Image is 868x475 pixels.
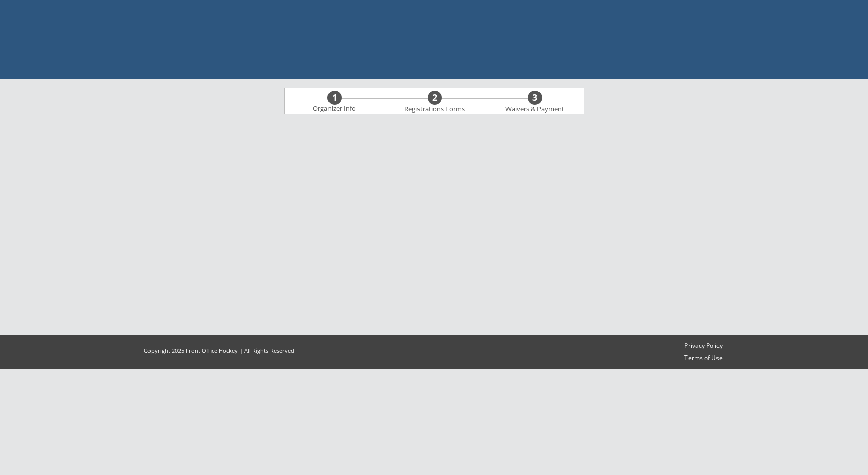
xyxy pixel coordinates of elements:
div: 2 [428,92,442,103]
a: Privacy Policy [680,342,727,350]
div: 3 [528,92,542,103]
div: Organizer Info [307,105,363,113]
div: Waivers & Payment [500,105,570,113]
div: Copyright 2025 Front Office Hockey | All Rights Reserved [134,347,304,354]
div: 1 [327,92,342,103]
a: Terms of Use [680,354,727,363]
div: Registrations Forms [400,105,470,113]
